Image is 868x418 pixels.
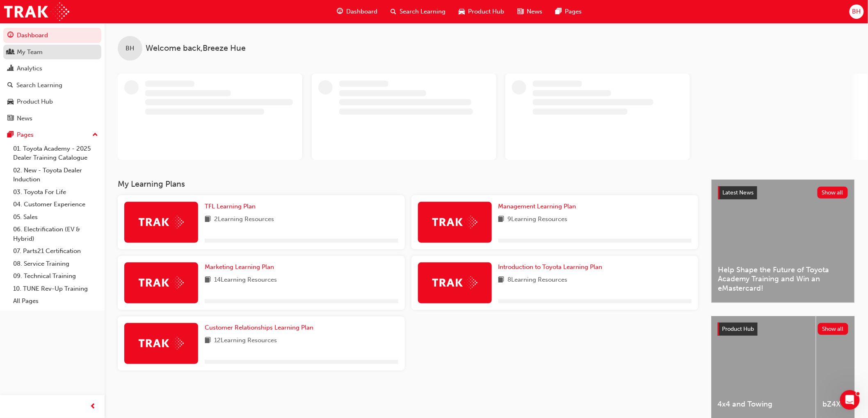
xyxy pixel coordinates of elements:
[10,164,101,186] a: 02. New - Toyota Dealer Induction
[17,47,43,57] div: My Team
[16,81,62,90] div: Search Learning
[722,325,754,332] span: Product Hub
[498,203,576,210] span: Management Learning Plan
[7,82,13,89] span: search-icon
[205,275,211,285] span: book-icon
[10,186,101,199] a: 03. Toyota For Life
[718,323,848,336] a: Product HubShow all
[3,61,101,76] a: Analytics
[4,2,69,21] img: Trak
[718,186,848,199] a: Latest NewsShow all
[7,115,14,122] span: news-icon
[498,263,603,271] span: Introduction to Toyota Learning Plan
[205,324,313,331] span: Customer Relationships Learning Plan
[17,130,34,140] div: Pages
[205,336,211,346] span: book-icon
[718,400,809,409] span: 4x4 and Towing
[818,323,849,335] button: Show all
[711,179,855,303] a: Latest NewsShow allHelp Shape the Future of Toyota Academy Training and Win an eMastercard!
[391,7,397,17] span: search-icon
[7,98,14,106] span: car-icon
[205,215,211,225] span: book-icon
[840,390,860,410] iframe: Intercom live chat
[205,263,274,271] span: Marketing Learning Plan
[139,276,184,289] img: Trak
[205,202,259,211] a: TFL Learning Plan
[518,7,524,17] span: news-icon
[818,187,848,199] button: Show all
[90,402,96,412] span: prev-icon
[498,215,505,225] span: book-icon
[3,28,101,43] a: Dashboard
[17,64,42,73] div: Analytics
[214,275,277,285] span: 14 Learning Resources
[347,7,378,16] span: Dashboard
[10,282,101,295] a: 10. TUNE Rev-Up Training
[10,245,101,258] a: 07. Parts21 Certification
[7,131,14,139] span: pages-icon
[527,7,543,16] span: News
[3,127,101,142] button: Pages
[498,275,505,285] span: book-icon
[400,7,446,16] span: Search Learning
[498,202,580,211] a: Management Learning Plan
[214,336,277,346] span: 12 Learning Resources
[459,7,465,17] span: car-icon
[452,3,511,20] a: car-iconProduct Hub
[3,45,101,60] a: My Team
[205,203,256,210] span: TFL Learning Plan
[205,262,277,272] a: Marketing Learning Plan
[331,3,384,20] a: guage-iconDashboard
[852,7,861,16] span: BH
[10,295,101,307] a: All Pages
[468,7,505,16] span: Product Hub
[7,65,14,72] span: chart-icon
[118,179,698,189] h3: My Learning Plans
[432,216,477,228] img: Trak
[3,94,101,109] a: Product Hub
[205,323,317,332] a: Customer Relationships Learning Plan
[511,3,549,20] a: news-iconNews
[7,32,14,39] span: guage-icon
[3,26,101,127] button: DashboardMy TeamAnalyticsSearch LearningProduct HubNews
[10,198,101,211] a: 04. Customer Experience
[139,337,184,350] img: Trak
[556,7,562,17] span: pages-icon
[3,111,101,126] a: News
[565,7,582,16] span: Pages
[549,3,589,20] a: pages-iconPages
[17,97,53,106] div: Product Hub
[92,130,98,140] span: up-icon
[508,215,568,225] span: 9 Learning Resources
[384,3,452,20] a: search-iconSearch Learning
[337,7,343,17] span: guage-icon
[139,216,184,228] img: Trak
[10,211,101,224] a: 05. Sales
[126,44,135,53] span: BH
[7,49,14,56] span: people-icon
[850,5,864,19] button: BH
[17,114,32,123] div: News
[432,276,477,289] img: Trak
[723,189,754,196] span: Latest News
[498,262,606,272] a: Introduction to Toyota Learning Plan
[214,215,274,225] span: 2 Learning Resources
[10,142,101,164] a: 01. Toyota Academy - 2025 Dealer Training Catalogue
[508,275,568,285] span: 8 Learning Resources
[10,270,101,282] a: 09. Technical Training
[146,44,246,53] span: Welcome back , Breeze Hue
[10,223,101,245] a: 06. Electrification (EV & Hybrid)
[3,78,101,93] a: Search Learning
[718,265,848,293] span: Help Shape the Future of Toyota Academy Training and Win an eMastercard!
[10,258,101,270] a: 08. Service Training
